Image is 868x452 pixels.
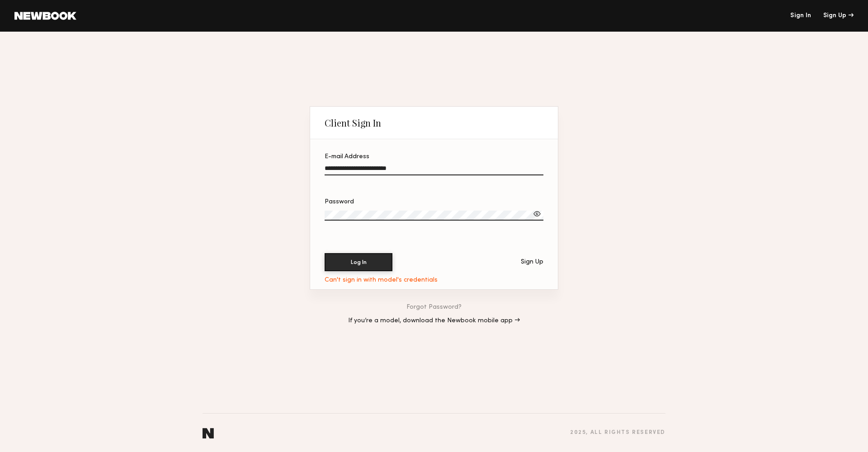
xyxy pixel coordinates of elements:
[406,304,462,311] a: Forgot Password?
[790,13,811,19] a: Sign In
[823,13,854,19] div: Sign Up
[325,154,543,160] div: E-mail Address
[325,277,438,284] div: Can't sign in with model's credentials
[348,318,520,324] a: If you’re a model, download the Newbook mobile app →
[570,430,665,436] div: 2025 , all rights reserved
[325,118,381,128] div: Client Sign In
[521,259,543,265] div: Sign Up
[325,253,392,271] button: Log In
[325,211,543,221] input: Password
[325,165,543,175] input: E-mail Address
[325,199,543,205] div: Password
